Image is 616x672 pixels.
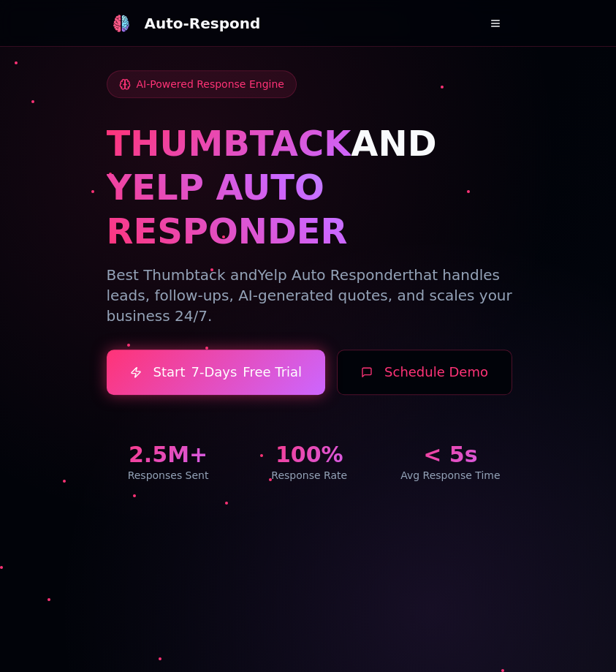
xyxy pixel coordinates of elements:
[107,265,512,326] p: Best Thumbtack and that handles leads, follow-ups, AI-generated quotes, and scales your business ...
[389,468,512,483] div: Avg Response Time
[258,266,408,284] span: Yelp Auto Responder
[248,468,371,483] div: Response Rate
[107,350,326,395] a: Start7-DaysFree Trial
[248,442,371,468] div: 100%
[107,468,230,483] div: Responses Sent
[389,442,512,468] div: < 5s
[107,9,261,38] a: Auto-Respond
[107,442,230,468] div: 2.5M+
[351,123,436,164] span: AND
[107,123,351,164] span: THUMBTACK
[112,15,130,33] img: logo.svg
[191,362,237,382] span: 7-Days
[107,165,512,253] h1: YELP AUTO RESPONDER
[137,77,284,91] span: AI-Powered Response Engine
[145,13,261,34] div: Auto-Respond
[337,350,512,395] button: Schedule Demo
